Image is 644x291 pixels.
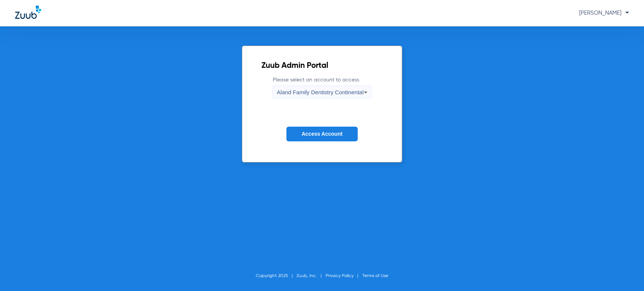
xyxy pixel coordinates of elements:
[272,76,371,98] label: Please select an account to access
[326,274,354,278] a: Privacy Policy
[606,255,644,291] iframe: Chat Widget
[256,272,297,280] li: Copyright 2025
[579,10,629,16] span: [PERSON_NAME]
[15,6,41,19] img: Zuub Logo
[362,274,388,278] a: Terms of Use
[277,89,363,95] span: Aland Family Dentistry Continental
[286,127,357,141] button: Access Account
[297,272,326,280] li: Zuub, Inc.
[301,131,342,137] span: Access Account
[261,62,383,70] h2: Zuub Admin Portal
